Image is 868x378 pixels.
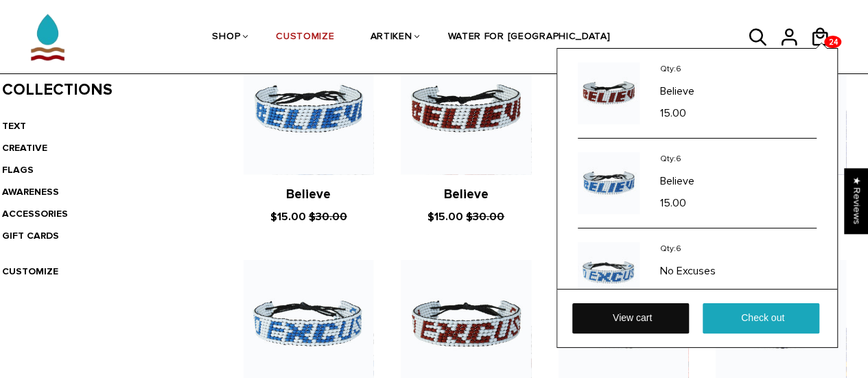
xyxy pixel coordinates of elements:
a: Believe [660,80,814,100]
p: Qty: [660,62,814,76]
span: 6 [676,154,681,164]
span: 15.00 [660,196,686,210]
a: SHOP [212,1,240,74]
img: Handmade Beaded ArtiKen Believe Maroon and White Bracelet [578,62,640,124]
a: Believe [286,187,331,202]
a: CUSTOMIZE [276,1,334,74]
div: Click to open Judge.me floating reviews tab [845,168,868,233]
a: ARTIKEN [370,1,412,74]
a: TEXT [2,120,26,132]
a: CREATIVE [2,142,47,154]
p: Qty: [660,242,814,256]
a: FLAGS [2,164,34,176]
a: View cart [572,303,689,333]
a: GIFT CARDS [2,230,59,241]
a: Believe [660,170,814,190]
a: Believe [444,187,489,202]
a: Check out [703,303,819,333]
img: Handmade Beaded ArtiKen Believe Blue and White Bracelet [578,152,640,214]
span: 6 [676,64,681,74]
a: No Excuses [660,260,814,280]
span: 6 [676,244,681,254]
span: 15.00 [660,286,686,300]
s: $30.00 [466,210,504,224]
span: 24 [824,34,841,51]
span: $15.00 [270,210,306,224]
h3: Collections [2,80,203,100]
span: 15.00 [660,106,686,120]
a: AWARENESS [2,186,59,198]
a: WATER FOR [GEOGRAPHIC_DATA] [447,1,610,74]
a: CUSTOMIZE [2,265,58,277]
span: $15.00 [427,210,463,224]
a: ACCESSORIES [2,208,68,220]
s: $30.00 [309,210,347,224]
p: Qty: [660,152,814,166]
